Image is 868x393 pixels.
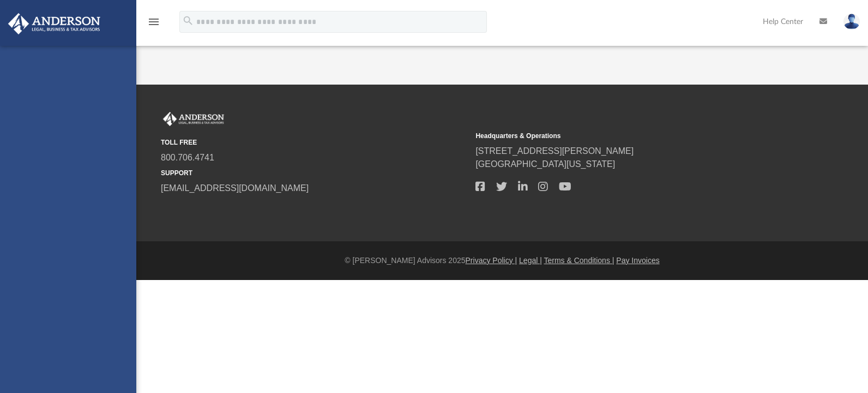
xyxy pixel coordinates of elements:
[466,256,517,265] a: Privacy Policy |
[519,256,542,265] a: Legal |
[475,159,615,169] a: [GEOGRAPHIC_DATA][US_STATE]
[616,256,659,265] a: Pay Invoices
[182,15,194,27] i: search
[147,15,160,28] i: menu
[475,131,782,141] small: Headquarters & Operations
[475,146,634,156] a: [STREET_ADDRESS][PERSON_NAME]
[5,13,104,34] img: Anderson Advisors Platinum Portal
[147,21,160,28] a: menu
[136,255,868,266] div: © [PERSON_NAME] Advisors 2025
[161,112,226,126] img: Anderson Advisors Platinum Portal
[161,168,468,178] small: SUPPORT
[544,256,614,265] a: Terms & Conditions |
[843,14,860,29] img: User Pic
[161,138,468,147] small: TOLL FREE
[161,153,214,162] a: 800.706.4741
[161,183,309,193] a: [EMAIL_ADDRESS][DOMAIN_NAME]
